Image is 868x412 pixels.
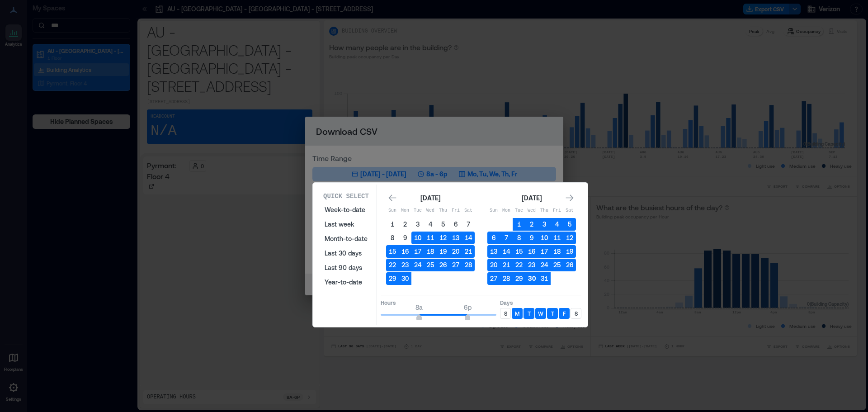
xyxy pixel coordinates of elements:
[399,272,411,285] button: 30
[449,207,462,214] p: Fri
[399,207,411,214] p: Mon
[411,232,424,244] button: 10
[319,217,373,232] button: Last week
[386,272,399,285] button: 29
[411,207,424,214] p: Tue
[399,204,411,217] th: Monday
[563,310,566,317] p: F
[551,204,563,217] th: Friday
[513,207,525,214] p: Tue
[551,218,563,231] button: 4
[381,299,496,306] p: Hours
[538,310,543,317] p: W
[500,272,513,285] button: 28
[462,218,475,231] button: 7
[319,232,373,246] button: Month-to-date
[399,232,411,244] button: 9
[500,299,581,306] p: Days
[418,193,443,204] div: [DATE]
[437,259,449,271] button: 26
[528,310,531,317] p: T
[386,259,399,271] button: 22
[525,204,538,217] th: Wednesday
[519,193,544,204] div: [DATE]
[513,259,525,271] button: 22
[551,310,554,317] p: T
[563,232,576,244] button: 12
[513,232,525,244] button: 8
[411,245,424,258] button: 17
[437,204,449,217] th: Thursday
[319,260,373,275] button: Last 90 days
[323,192,369,201] p: Quick Select
[551,259,563,271] button: 25
[319,246,373,260] button: Last 30 days
[500,245,513,258] button: 14
[525,245,538,258] button: 16
[515,310,519,317] p: M
[500,204,513,217] th: Monday
[487,207,500,214] p: Sun
[449,245,462,258] button: 20
[449,218,462,231] button: 6
[538,232,551,244] button: 10
[399,259,411,271] button: 23
[449,204,462,217] th: Friday
[437,207,449,214] p: Thu
[504,310,507,317] p: S
[513,204,525,217] th: Tuesday
[525,232,538,244] button: 9
[563,245,576,258] button: 19
[563,207,576,214] p: Sat
[464,303,472,311] span: 6p
[513,218,525,231] button: 1
[386,232,399,244] button: 8
[449,232,462,244] button: 13
[538,204,551,217] th: Thursday
[437,232,449,244] button: 12
[462,204,475,217] th: Saturday
[551,207,563,214] p: Fri
[386,204,399,217] th: Sunday
[525,207,538,214] p: Wed
[462,259,475,271] button: 28
[538,245,551,258] button: 17
[551,232,563,244] button: 11
[424,232,437,244] button: 11
[487,232,500,244] button: 6
[563,204,576,217] th: Saturday
[487,245,500,258] button: 13
[487,259,500,271] button: 20
[462,245,475,258] button: 21
[319,275,373,289] button: Year-to-date
[424,207,437,214] p: Wed
[462,207,475,214] p: Sat
[411,259,424,271] button: 24
[411,204,424,217] th: Tuesday
[437,218,449,231] button: 5
[538,207,551,214] p: Thu
[399,218,411,231] button: 2
[415,303,423,311] span: 8a
[551,245,563,258] button: 18
[538,272,551,285] button: 31
[386,245,399,258] button: 15
[424,259,437,271] button: 25
[500,259,513,271] button: 21
[319,203,373,217] button: Week-to-date
[386,207,399,214] p: Sun
[538,218,551,231] button: 3
[424,245,437,258] button: 18
[399,245,411,258] button: 16
[424,204,437,217] th: Wednesday
[563,259,576,271] button: 26
[386,192,399,204] button: Go to previous month
[424,218,437,231] button: 4
[513,272,525,285] button: 29
[487,204,500,217] th: Sunday
[449,259,462,271] button: 27
[538,259,551,271] button: 24
[462,232,475,244] button: 14
[575,310,578,317] p: S
[525,218,538,231] button: 2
